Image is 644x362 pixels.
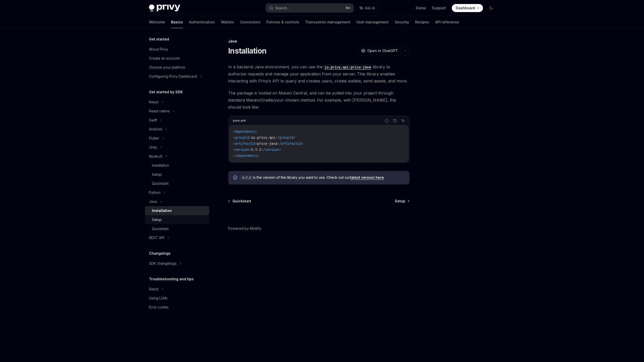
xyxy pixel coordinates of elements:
[152,226,169,232] div: Quickstart
[149,16,165,28] a: Welcome
[233,147,235,152] span: <
[149,304,169,310] div: Error codes
[395,199,409,204] a: Setup
[257,153,259,158] span: >
[152,171,162,177] div: Setup
[356,4,378,13] button: Ask AI
[235,147,249,152] span: version
[301,141,303,146] span: >
[149,199,157,205] div: Java
[152,208,172,214] div: Installation
[145,63,209,72] a: Choose your platform
[149,295,168,301] div: Using LLMs
[279,135,293,140] span: groupId
[416,6,426,11] a: Demo
[435,16,459,28] a: API reference
[251,147,261,152] span: X.Y.Z
[229,199,251,204] a: Quickstart
[145,303,209,312] a: Error codes
[232,199,251,204] span: Quickstart
[145,294,209,303] a: Using LLMs
[249,147,251,152] span: >
[358,47,401,55] button: Open in ChatGPT
[228,46,266,55] h1: Installation
[145,224,209,233] a: Quickstart
[145,54,209,63] a: Create an account
[257,141,277,146] span: privy-java
[149,260,177,266] div: SDK changelogs
[149,276,194,282] h5: Troubleshooting and tips
[293,135,295,140] span: >
[233,141,235,146] span: <
[149,55,180,61] div: Create an account
[145,206,209,215] a: Installation
[240,175,405,180] span: is the version of the library you want to use. Check out our .
[452,4,483,12] a: Dashboard
[171,16,183,28] a: Basics
[149,46,168,52] div: About Privy
[235,129,255,134] span: dependency
[149,108,170,114] div: React native
[149,126,162,132] div: Android
[277,141,281,146] span: </
[235,141,255,146] span: artifactId
[345,6,351,10] span: ⌘ K
[145,170,209,179] a: Setup
[384,117,390,124] button: Report incorrect code
[365,6,375,11] span: Ask AI
[323,64,373,70] code: io.privy.api:privy-java
[395,199,405,204] span: Setup
[152,162,169,168] div: Installation
[152,180,169,187] div: Quickstart
[255,129,257,134] span: >
[350,175,384,180] a: latest version here
[189,16,215,28] a: Authentication
[152,217,162,223] div: Setup
[149,250,171,256] h5: Changelogs
[233,129,235,134] span: <
[228,89,410,111] span: The package is hosted on Maven Central, and can be pulled into your project through standard Mave...
[275,5,289,11] div: Search...
[221,16,234,28] a: Wallets
[281,141,301,146] span: artifactId
[240,16,260,28] a: Connectors
[251,135,275,140] span: io.privy.api
[261,147,265,152] span: </
[149,5,180,12] img: dark logo
[305,16,350,28] a: Transaction management
[149,64,185,70] div: Choose your platform
[228,39,410,44] div: Java
[432,6,446,11] a: Support
[149,99,158,105] div: React
[249,135,251,140] span: >
[266,16,299,28] a: Policies & controls
[395,16,409,28] a: Security
[255,141,257,146] span: >
[240,175,253,180] code: X.Y.Z
[145,161,209,170] a: Installation
[145,45,209,54] a: About Privy
[356,16,389,28] a: User management
[145,179,209,188] a: Quickstart
[275,135,279,140] span: </
[149,235,164,241] div: REST API
[266,4,354,13] button: Search...⌘K
[265,147,279,152] span: version
[145,215,209,224] a: Setup
[456,6,475,11] span: Dashboard
[323,64,373,69] a: io.privy.api:privy-java
[149,153,163,159] div: NodeJS
[235,135,249,140] span: groupId
[233,153,237,158] span: </
[392,117,398,124] button: Copy the contents from the code block
[233,117,246,124] div: pom.xml
[149,117,157,123] div: Swift
[228,226,261,231] a: Powered by Mintlify
[228,63,410,84] span: In a backend Java environment, you can use the library to authorize requests and manage your appl...
[149,286,158,292] div: React
[149,144,157,150] div: Unity
[149,73,197,79] div: Configuring Privy Dashboard
[149,36,169,42] h5: Get started
[367,48,398,53] span: Open in ChatGPT
[400,117,406,124] button: Ask AI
